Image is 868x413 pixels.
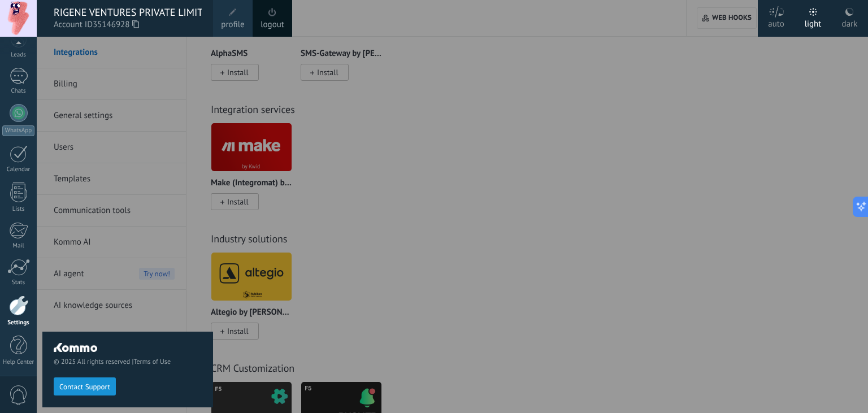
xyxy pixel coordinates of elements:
div: Settings [2,319,35,327]
a: Contact Support [54,382,116,390]
div: Stats [2,279,35,286]
div: RIGENE VENTURES PRIVATE LIMITED [54,6,202,19]
span: 35146928 [93,19,139,31]
span: Account ID [54,19,202,31]
div: WhatsApp [2,125,34,136]
div: Leads [2,51,35,59]
div: light [805,7,822,37]
button: Contact Support [54,377,116,395]
span: © 2025 All rights reserved | [54,358,202,366]
div: Help Center [2,359,35,366]
span: profile [221,19,244,31]
div: Mail [2,242,35,250]
a: logout [261,19,284,31]
div: auto [768,7,784,37]
a: Terms of Use [133,358,171,366]
span: Contact Support [59,383,110,391]
div: Calendar [2,166,35,173]
div: Lists [2,206,35,213]
div: Chats [2,88,35,95]
div: dark [842,7,858,37]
